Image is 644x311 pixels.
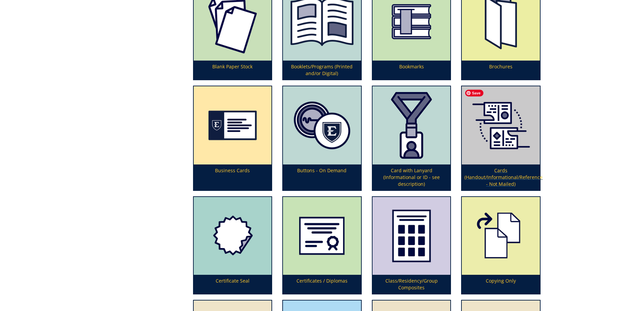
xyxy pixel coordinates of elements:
[373,86,451,164] img: card%20with%20lanyard-64d29bdf945cd3.52638038.png
[373,197,451,275] img: class-composites-59482f17003723.28248747.png
[194,61,272,80] p: Blank Paper Stock
[283,164,361,190] p: Buttons - On Demand
[373,275,451,294] p: Class/Residency/Group Composites
[283,197,361,294] a: Certificates / Diplomas
[373,61,451,80] p: Bookmarks
[462,86,540,190] a: Cards (Handout/Informational/Reference - Not Mailed)
[194,197,272,294] a: Certificate Seal
[194,86,272,164] img: business%20cards-655684f769de13.42776325.png
[194,275,272,294] p: Certificate Seal
[462,275,540,294] p: Copying Only
[194,86,272,190] a: Business Cards
[462,197,540,275] img: copying-5a0f03feb07059.94806612.png
[465,90,483,96] span: Save
[283,61,361,80] p: Booklets/Programs (Printed and/or Digital)
[283,197,361,275] img: certificates--diplomas-5a05f869a6b240.56065883.png
[194,197,272,275] img: certificateseal-5a9714020dc3f7.12157616.png
[462,86,540,164] img: index%20reference%20card%20art-5b7c246b46b985.83964793.png
[194,164,272,190] p: Business Cards
[373,197,451,294] a: Class/Residency/Group Composites
[462,61,540,80] p: Brochures
[462,164,540,190] p: Cards (Handout/Informational/Reference - Not Mailed)
[462,197,540,294] a: Copying Only
[373,86,451,190] a: Card with Lanyard (Informational or ID - see description)
[283,86,361,164] img: buttons-6556850c435158.61892814.png
[283,86,361,190] a: Buttons - On Demand
[283,275,361,294] p: Certificates / Diplomas
[373,164,451,190] p: Card with Lanyard (Informational or ID - see description)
